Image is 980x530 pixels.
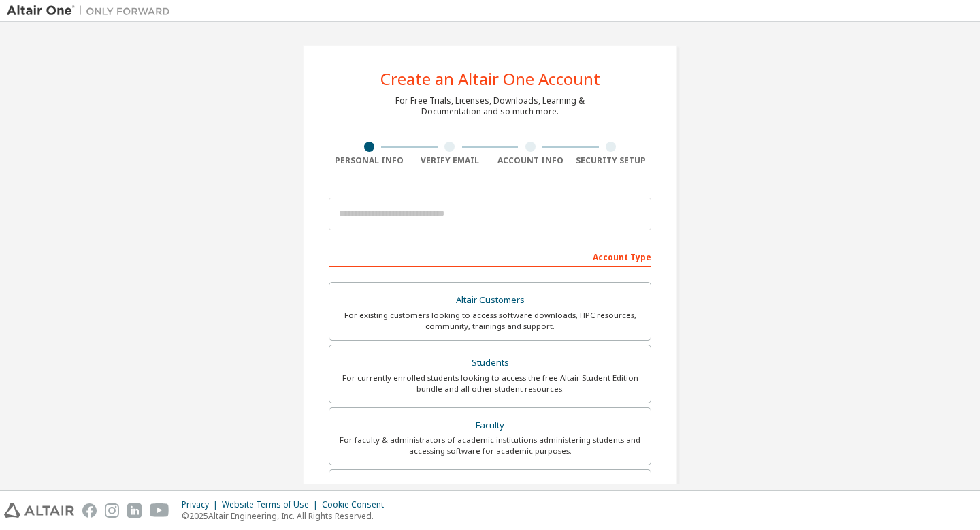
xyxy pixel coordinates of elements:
div: Website Terms of Use [222,499,322,510]
img: Altair One [7,4,177,18]
img: altair_logo.svg [4,503,74,518]
div: For Free Trials, Licenses, Downloads, Learning & Documentation and so much more. [395,95,585,117]
div: For faculty & administrators of academic institutions administering students and accessing softwa... [338,435,642,456]
div: Everyone else [338,478,642,497]
p: © 2025 Altair Engineering, Inc. All Rights Reserved. [182,510,392,522]
div: Create an Altair One Account [380,71,600,87]
img: facebook.svg [82,503,97,518]
div: Verify Email [410,155,491,166]
div: Students [338,354,642,373]
div: For existing customers looking to access software downloads, HPC resources, community, trainings ... [338,310,642,332]
div: For currently enrolled students looking to access the free Altair Student Edition bundle and all ... [338,373,642,394]
img: instagram.svg [105,503,119,518]
div: Faculty [338,416,642,435]
div: Security Setup [571,155,652,166]
div: Account Info [490,155,571,166]
div: Altair Customers [338,291,642,310]
div: Cookie Consent [322,499,392,510]
div: Privacy [182,499,222,510]
img: youtube.svg [150,503,169,518]
div: Account Type [329,245,651,267]
div: Personal Info [329,155,410,166]
img: linkedin.svg [127,503,142,518]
